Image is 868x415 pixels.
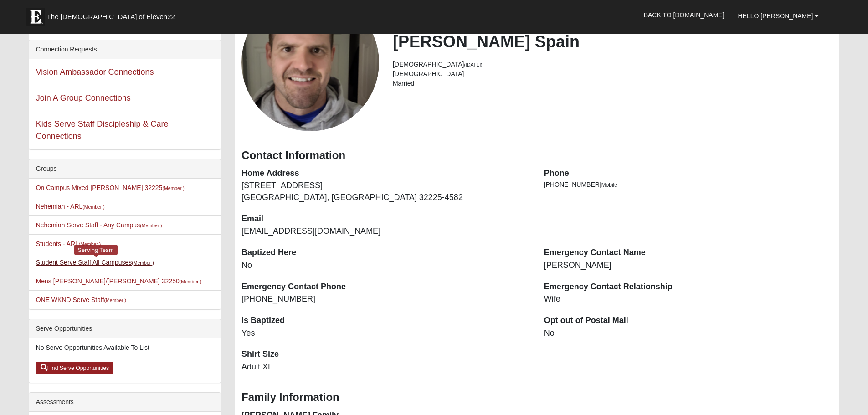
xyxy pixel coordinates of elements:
[29,319,221,338] div: Serve Opportunities
[393,60,832,69] li: [DEMOGRAPHIC_DATA]
[36,67,154,77] a: Vision Ambassador Connections
[393,69,832,79] li: [DEMOGRAPHIC_DATA]
[36,240,101,247] a: Students - ARL(Member )
[241,247,530,259] dt: Baptized Here
[36,119,169,141] a: Kids Serve Staff Discipleship & Care Connections
[36,184,185,191] a: On Campus Mixed [PERSON_NAME] 32225(Member )
[180,279,201,284] small: (Member )
[544,281,833,293] dt: Emergency Contact Relationship
[36,203,105,210] a: Nehemiah - ARL(Member )
[104,297,126,303] small: (Member )
[241,391,832,404] h3: Family Information
[241,225,530,237] dd: [EMAIL_ADDRESS][DOMAIN_NAME]
[544,293,833,305] dd: Wife
[47,12,175,21] span: The [DEMOGRAPHIC_DATA] of Eleven22
[601,182,617,188] span: Mobile
[241,180,530,203] dd: [STREET_ADDRESS] [GEOGRAPHIC_DATA], [GEOGRAPHIC_DATA] 32225-4582
[241,168,530,179] dt: Home Address
[241,328,530,339] dd: Yes
[544,247,833,259] dt: Emergency Contact Name
[241,281,530,293] dt: Emergency Contact Phone
[393,79,832,88] li: Married
[731,5,826,27] a: Hello [PERSON_NAME]
[162,185,184,191] small: (Member )
[140,223,162,228] small: (Member )
[36,277,202,285] a: Mens [PERSON_NAME]/[PERSON_NAME] 32250(Member )
[544,168,833,179] dt: Phone
[241,149,832,162] h3: Contact Information
[26,8,45,26] img: Eleven22 logo
[36,93,131,102] a: Join A Group Connections
[29,393,221,412] div: Assessments
[29,338,221,357] li: No Serve Opportunities Available To List
[241,361,530,373] dd: Adult XL
[132,260,154,266] small: (Member )
[36,296,126,303] a: ONE WKND Serve Staff(Member )
[29,40,221,59] div: Connection Requests
[36,259,154,266] a: Student Serve Staff All Campuses(Member )
[544,180,833,190] li: [PHONE_NUMBER]
[241,260,530,272] dd: No
[738,12,813,20] span: Hello [PERSON_NAME]
[241,315,530,327] dt: Is Baptized
[241,348,530,360] dt: Shirt Size
[22,3,204,26] a: The [DEMOGRAPHIC_DATA] of Eleven22
[464,62,483,67] small: ([DATE])
[544,260,833,272] dd: [PERSON_NAME]
[36,362,114,374] a: Find Serve Opportunities
[241,293,530,305] dd: [PHONE_NUMBER]
[544,315,833,327] dt: Opt out of Postal Mail
[544,328,833,339] dd: No
[637,4,731,26] a: Back to [DOMAIN_NAME]
[36,221,162,229] a: Nehemiah Serve Staff - Any Campus(Member )
[74,245,118,255] div: Serving Team
[241,213,530,225] dt: Email
[29,159,221,179] div: Groups
[393,32,832,51] h2: [PERSON_NAME] Spain
[82,204,104,210] small: (Member )
[79,241,101,247] small: (Member )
